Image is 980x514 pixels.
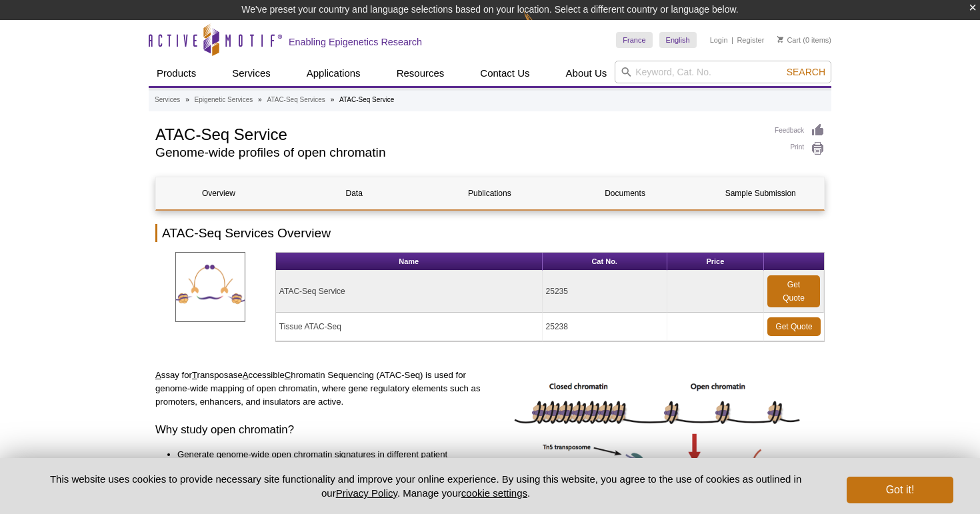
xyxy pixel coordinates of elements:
a: Epigenetic Services [194,94,253,106]
td: 25238 [543,313,667,341]
th: Name [276,253,543,271]
span: Search [787,67,825,77]
a: Services [155,94,180,106]
a: Privacy Policy [336,487,397,499]
u: T [192,370,197,380]
u: A [155,370,161,380]
a: Publications [427,177,552,209]
a: Contact Us [472,61,537,86]
button: Search [783,66,829,78]
td: 25235 [543,271,667,313]
a: Login [710,35,728,45]
th: Cat No. [543,253,667,271]
a: Resources [389,61,453,86]
button: Got it! [847,477,953,503]
li: » [331,96,335,103]
li: » [185,96,189,103]
a: France [616,32,652,48]
a: Sample Submission [698,177,823,209]
li: ATAC-Seq Service [339,96,394,103]
img: Your Cart [777,36,783,43]
a: About Us [558,61,615,86]
h2: Enabling Epigenetics Research [289,36,422,48]
img: Change Here [523,10,559,41]
a: Feedback [775,123,825,138]
li: (0 items) [777,32,831,48]
a: Get Quote [767,275,820,307]
th: Price [667,253,764,271]
a: English [659,32,697,48]
td: ATAC-Seq Service [276,271,543,313]
li: Generate genome-wide open chromatin signatures in different patient populations [177,448,472,475]
a: Products [149,61,204,86]
button: cookie settings [461,487,527,499]
u: C [285,370,291,380]
a: Services [224,61,279,86]
a: Cart [777,35,801,45]
h2: Genome-wide profiles of open chromatin [155,147,761,159]
h2: ATAC-Seq Services Overview [155,224,825,242]
u: A [243,370,249,380]
a: Print [775,141,825,156]
a: Documents [563,177,688,209]
li: » [258,96,262,103]
li: | [731,32,733,48]
h3: Why study open chromatin? [155,422,485,438]
p: ssay for ransposase ccessible hromatin Sequencing (ATAC-Seq) is used for genome-wide mapping of o... [155,369,485,409]
a: Applications [299,61,369,86]
a: Get Quote [767,317,821,336]
input: Keyword, Cat. No. [615,61,831,83]
a: Overview [156,177,281,209]
img: ATAC-SeqServices [175,252,245,322]
h1: ATAC-Seq Service [155,123,761,143]
td: Tissue ATAC-Seq [276,313,543,341]
a: ATAC-Seq Services [267,94,325,106]
a: Data [291,177,417,209]
a: Register [737,35,764,45]
p: This website uses cookies to provide necessary site functionality and improve your online experie... [27,472,825,500]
